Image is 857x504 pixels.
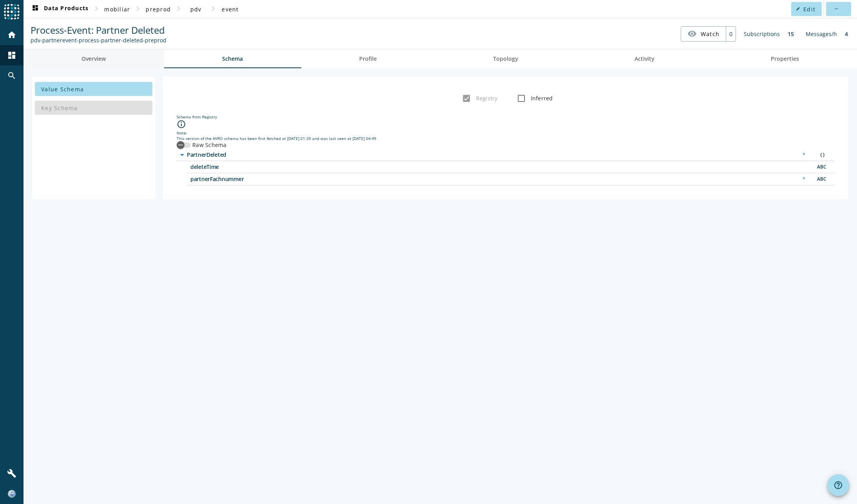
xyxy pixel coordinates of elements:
[222,5,239,13] span: event
[190,5,202,13] span: pdv
[726,27,736,41] div: 0
[833,480,843,490] mat-icon: help_outline
[771,56,799,62] span: Properties
[7,469,16,478] mat-icon: build
[177,120,186,129] i: info_outline
[635,56,655,62] span: Activity
[740,26,784,42] div: Subscriptions
[31,36,166,44] div: Kafka Topic: pdv-partnerevent-process-partner-deleted-preprod
[222,56,243,62] span: Schema
[92,4,101,13] mat-icon: chevron_right
[796,7,800,11] mat-icon: edit
[834,7,838,11] mat-icon: more_horiz
[799,175,809,183] div: Required
[143,2,174,16] button: preprod
[802,26,841,42] div: Messages/h
[7,51,16,60] mat-icon: dashboard
[187,152,383,158] span: /
[681,27,726,41] button: Watch
[31,4,40,14] mat-icon: dashboard
[35,82,152,96] button: Value Schema
[190,164,386,170] span: /deleteTime
[31,4,89,14] span: Data Products
[493,56,518,62] span: Topology
[687,29,697,38] mat-icon: visibility
[803,5,815,13] span: Edit
[701,27,720,41] span: Watch
[177,150,187,160] i: arrow_drop_down
[177,130,835,136] div: Note:
[104,5,130,13] span: mobiliar
[791,2,822,16] button: Edit
[191,141,227,149] label: Raw Schema
[4,4,20,20] img: spoud-logo.svg
[529,94,553,102] label: Inferred
[31,24,165,36] span: Process-Event: Partner Deleted
[359,56,377,62] span: Profile
[784,26,798,42] div: 15
[133,4,143,13] mat-icon: chevron_right
[177,114,835,120] div: Schema from Registry
[190,176,386,182] span: /partnerFachnummer
[813,175,829,183] div: String
[841,26,852,42] div: 4
[81,56,106,62] span: Overview
[208,4,218,13] mat-icon: chevron_right
[101,2,133,16] button: mobiliar
[813,163,829,171] div: String
[177,136,835,141] div: This version of the AVRO schema has been first fetched at [DATE] 01:39 and was last seen at [DATE...
[27,2,92,16] button: Data Products
[7,30,16,40] mat-icon: home
[7,71,16,80] mat-icon: search
[8,490,16,498] img: 321727e140b5189f451a128e5f2a6bb4
[799,151,809,159] div: Required
[41,85,84,93] span: Value Schema
[813,151,829,159] div: Object
[174,4,183,13] mat-icon: chevron_right
[146,5,171,13] span: preprod
[183,2,208,16] button: pdv
[218,2,243,16] button: event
